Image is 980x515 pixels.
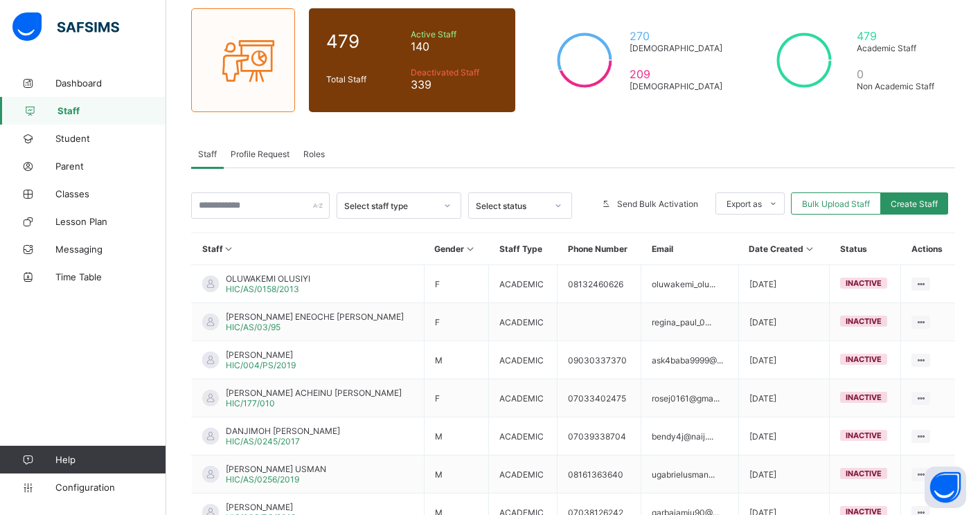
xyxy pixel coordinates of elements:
[55,78,166,89] span: Dashboard
[55,216,166,227] span: Lesson Plan
[489,455,558,494] td: ACADEMIC
[802,199,870,209] span: Bulk Upload Staff
[323,71,407,88] div: Total Staff
[55,482,166,493] span: Configuration
[925,467,966,508] button: Open asap
[558,417,641,455] td: 07039338704
[476,201,546,211] div: Select status
[558,379,641,417] td: 07033402475
[738,379,829,417] td: [DATE]
[303,149,325,159] span: Roles
[226,322,280,332] span: HIC/AS/03/95
[464,244,476,254] i: Sort in Ascending Order
[326,30,404,52] span: 479
[641,233,739,265] th: Email
[846,354,882,364] span: inactive
[226,464,326,474] span: [PERSON_NAME] USMAN
[846,278,882,288] span: inactive
[738,341,829,379] td: [DATE]
[630,81,722,91] span: [DEMOGRAPHIC_DATA]
[846,469,882,478] span: inactive
[617,199,698,209] span: Send Bulk Activation
[558,265,641,303] td: 08132460626
[489,265,558,303] td: ACADEMIC
[630,67,722,81] span: 209
[489,303,558,341] td: ACADEMIC
[489,341,558,379] td: ACADEMIC
[641,341,739,379] td: ask4baba9999@...
[231,149,289,159] span: Profile Request
[55,188,166,199] span: Classes
[630,43,722,53] span: [DEMOGRAPHIC_DATA]
[846,431,882,440] span: inactive
[57,105,166,116] span: Staff
[489,379,558,417] td: ACADEMIC
[641,379,739,417] td: rosej0161@gma...
[198,149,217,159] span: Staff
[489,233,558,265] th: Staff Type
[424,341,489,379] td: M
[803,244,815,254] i: Sort in Ascending Order
[223,244,235,254] i: Sort in Ascending Order
[226,284,299,294] span: HIC/AS/0158/2013
[55,454,166,465] span: Help
[727,199,762,209] span: Export as
[226,398,275,408] span: HIC/177/010
[411,39,498,53] span: 140
[226,426,340,436] span: DANJIMOH [PERSON_NAME]
[411,67,498,78] span: Deactivated Staff
[857,29,938,43] span: 479
[558,341,641,379] td: 09030337370
[424,455,489,494] td: M
[558,455,641,494] td: 08161363640
[226,360,296,370] span: HIC/004/PS/2019
[738,455,829,494] td: [DATE]
[12,12,119,42] img: safsims
[411,78,498,91] span: 339
[226,474,299,485] span: HIC/AS/0256/2019
[830,233,901,265] th: Status
[226,350,296,360] span: [PERSON_NAME]
[641,417,739,455] td: bendy4j@naij....
[489,417,558,455] td: ACADEMIC
[226,502,296,512] span: [PERSON_NAME]
[738,265,829,303] td: [DATE]
[55,133,166,144] span: Student
[424,379,489,417] td: F
[226,273,310,284] span: OLUWAKEMI OLUSIYI
[641,455,739,494] td: ugabrielusman...
[424,233,489,265] th: Gender
[424,265,489,303] td: F
[411,29,498,39] span: Active Staff
[846,392,882,402] span: inactive
[226,388,402,398] span: [PERSON_NAME] ACHEINU [PERSON_NAME]
[901,233,955,265] th: Actions
[55,244,166,255] span: Messaging
[738,417,829,455] td: [DATE]
[424,303,489,341] td: F
[424,417,489,455] td: M
[55,161,166,172] span: Parent
[846,316,882,326] span: inactive
[630,29,722,43] span: 270
[226,311,404,322] span: [PERSON_NAME] ENEOCHE [PERSON_NAME]
[226,436,300,446] span: HIC/AS/0245/2017
[738,303,829,341] td: [DATE]
[344,201,436,211] div: Select staff type
[192,233,425,265] th: Staff
[641,265,739,303] td: oluwakemi_olu...
[891,199,938,209] span: Create Staff
[738,233,829,265] th: Date Created
[857,67,938,81] span: 0
[641,303,739,341] td: regina_paul_0...
[55,271,166,282] span: Time Table
[857,81,938,91] span: Non Academic Staff
[857,43,938,53] span: Academic Staff
[558,233,641,265] th: Phone Number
